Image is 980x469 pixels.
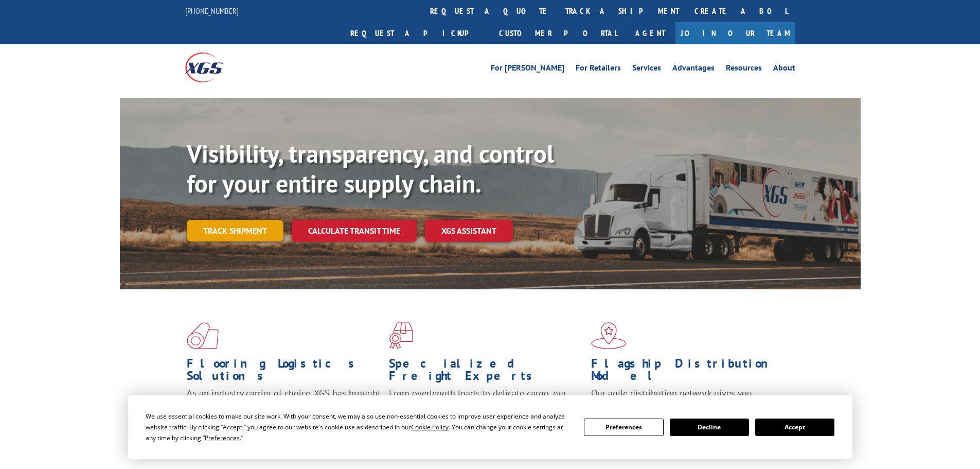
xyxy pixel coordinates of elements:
[632,64,661,75] a: Services
[672,64,715,75] a: Advantages
[187,220,283,241] a: Track shipment
[576,64,621,75] a: For Retailers
[187,387,381,424] span: As an industry carrier of choice, XGS has brought innovation and dedication to flooring logistics...
[491,64,564,75] a: For [PERSON_NAME]
[205,433,240,442] span: Preferences
[411,423,449,431] span: Cookie Policy
[625,22,675,44] a: Agent
[726,64,762,75] a: Resources
[491,22,625,44] a: Customer Portal
[292,220,417,242] a: Calculate transit time
[773,64,795,75] a: About
[591,322,627,349] img: xgs-icon-flagship-distribution-model-red
[146,411,572,443] div: We use essential cookies to make our site work. With your consent, we may also use non-essential ...
[591,357,786,387] h1: Flagship Distribution Model
[591,387,780,411] span: Our agile distribution network gives you nationwide inventory management on demand.
[187,137,554,199] b: Visibility, transparency, and control for your entire supply chain.
[425,220,513,242] a: XGS ASSISTANT
[128,395,852,459] div: Cookie Consent Prompt
[755,419,834,436] button: Accept
[185,6,239,16] a: [PHONE_NUMBER]
[584,419,663,436] button: Preferences
[389,322,413,349] img: xgs-icon-focused-on-flooring-red
[343,22,491,44] a: Request a pickup
[389,387,583,433] p: From overlength loads to delicate cargo, our experienced staff knows the best way to move your fr...
[389,357,583,387] h1: Specialized Freight Experts
[187,357,381,387] h1: Flooring Logistics Solutions
[187,322,219,349] img: xgs-icon-total-supply-chain-intelligence-red
[670,419,749,436] button: Decline
[675,22,795,44] a: Join Our Team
